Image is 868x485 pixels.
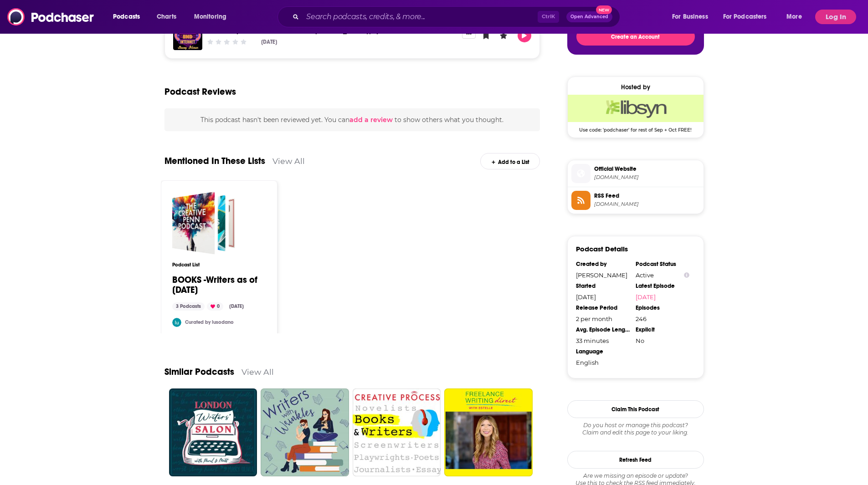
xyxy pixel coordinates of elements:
a: Official Website[DOMAIN_NAME] [571,164,700,183]
img: lusodano [172,318,181,327]
button: Show More Button [462,29,476,39]
div: Latest Episode [636,282,689,290]
a: BOOKS -Writers as of 9-19-24 [172,192,235,255]
img: Bookshop Interview with Author Cynthia Moore, Episode #244 [173,21,202,50]
span: This podcast hasn't been reviewed yet. You can to show others what you thought. [200,116,503,124]
img: Podchaser - Follow, Share and Rate Podcasts [7,8,95,26]
button: Play [518,29,531,42]
span: Charts [157,10,176,23]
h3: Podcast List [172,262,266,268]
div: Explicit [636,326,689,333]
a: View All [272,156,305,166]
a: View All [241,367,274,377]
a: RSS Feed[DOMAIN_NAME] [571,191,700,210]
a: [DATE] [636,293,689,301]
img: Libsyn Deal: Use code: 'podchaser' for rest of Sep + Oct FREE! [568,95,704,122]
button: open menu [188,10,238,24]
div: Release Period [576,304,630,311]
button: open menu [107,10,152,24]
div: 0 [207,302,223,311]
span: Podcasts [113,10,140,23]
div: Language [576,348,630,355]
div: [DATE] [576,293,630,301]
span: For Podcasters [723,10,767,23]
span: bookshopwithstaceyhoran.libsyn.com [594,174,700,181]
a: Libsyn Deal: Use code: 'podchaser' for rest of Sep + Oct FREE! [568,95,704,132]
div: Hosted by [568,83,704,91]
a: Charts [151,10,182,24]
span: More [786,10,802,23]
a: Curated by lusodano [185,319,234,325]
button: Bookmark Episode [479,29,493,42]
button: open menu [717,10,780,24]
button: Show Info [684,272,689,279]
div: [DATE] [226,302,247,311]
button: open menu [666,10,719,24]
div: Episodes [636,304,689,311]
div: Search podcasts, credits, & more... [286,6,629,27]
span: Official Website [594,165,700,173]
button: Open AdvancedNew [566,11,612,22]
a: BOOKS -Writers as of [DATE] [172,275,266,295]
button: Claim This Podcast [567,400,704,418]
div: Add to a List [480,153,540,169]
div: Active [636,271,689,279]
div: 2 per month [576,315,630,322]
div: [DATE] [261,39,277,45]
div: Community Rating: 0 out of 5 [206,38,247,45]
div: Podcast Status [636,260,689,268]
span: Open Advanced [570,15,608,19]
div: No [636,337,689,344]
span: Ctrl K [538,11,559,23]
button: Leave a Rating [497,29,510,42]
h3: Podcast Reviews [164,86,236,97]
div: 246 [636,315,689,322]
div: English [576,359,630,366]
div: 33 minutes [576,337,630,344]
button: Log In [815,10,856,24]
span: Monitoring [194,10,226,23]
span: Use code: 'podchaser' for rest of Sep + Oct FREE! [568,122,704,133]
button: Create an Account [576,28,695,46]
button: Refresh Feed [567,451,704,469]
button: add a review [349,115,393,125]
a: Mentioned In These Lists [164,155,265,167]
div: Started [576,282,630,290]
span: New [596,5,612,14]
a: Similar Podcasts [164,366,234,378]
div: Avg. Episode Length [576,326,630,333]
div: Created by [576,260,630,268]
input: Search podcasts, credits, & more... [303,10,538,24]
span: Do you host or manage this podcast? [567,422,704,429]
div: Claim and edit this page to your liking. [567,422,704,436]
button: open menu [780,10,813,24]
div: [PERSON_NAME] [576,271,630,279]
span: For Business [672,10,708,23]
span: RSS Feed [594,192,700,200]
span: bookshopwithstaceyhoran.libsyn.com [594,201,700,208]
h3: Podcast Details [576,245,628,253]
div: 3 Podcasts [172,302,205,311]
